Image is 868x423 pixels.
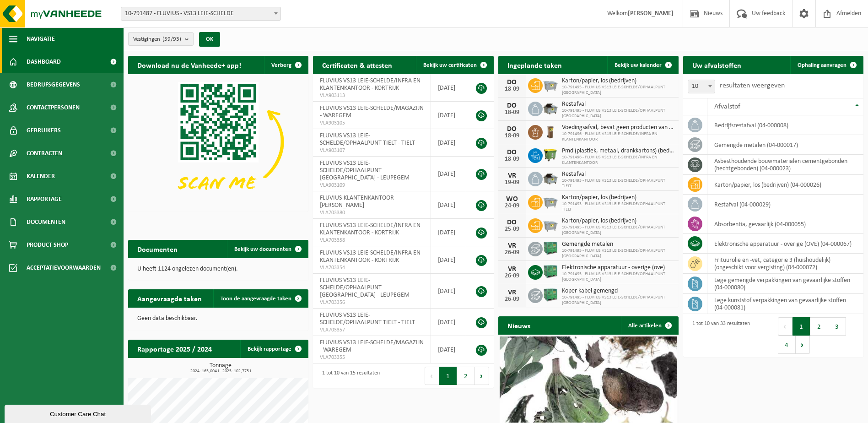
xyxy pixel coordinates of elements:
[121,7,281,21] span: 10-791487 - FLUVIUS - VS13 LEIE-SCHELDE
[543,100,558,116] img: WB-5000-GAL-GY-01
[128,289,211,307] h2: Aangevraagde taken
[503,102,521,109] div: DO
[683,56,750,74] h2: Uw afvalstoffen
[27,73,80,96] span: Bedrijfsgegevens
[431,102,466,129] td: [DATE]
[213,289,307,308] a: Toon de aangevraagde taken
[562,217,674,225] span: Karton/papier, los (bedrijven)
[221,296,291,302] span: Toon de aangevraagde taken
[503,296,521,303] div: 26-09
[607,56,678,74] a: Bekijk uw kalender
[128,32,194,46] button: Vestigingen(59/93)
[562,264,674,271] span: Elektronische apparatuur - overige (ove)
[320,264,424,271] span: VLA703354
[121,7,280,20] span: 10-791487 - FLUVIUS - VS13 LEIE-SCHELDE
[320,326,424,334] span: VLA703357
[796,336,810,354] button: Next
[320,237,424,244] span: VLA703358
[137,315,299,322] p: Geen data beschikbaar.
[320,277,410,298] span: FLUVIUS VS13 LEIE-SCHELDE/OPHAALPUNT [GEOGRAPHIC_DATA] - LEUPEGEM
[320,222,421,236] span: FLUVIUS VS13 LEIE-SCHELDE/INFRA EN KLANTENKANTOOR - KORTRIJK
[543,170,558,186] img: WB-5000-GAL-GY-01
[707,234,863,254] td: elektronische apparatuur - overige (OVE) (04-000067)
[320,182,424,189] span: VLA903109
[320,354,424,361] span: VLA703355
[562,248,674,259] span: 10-791495 - FLUVIUS VS13 LEIE-SCHELDE/OPHAALPUNT [GEOGRAPHIC_DATA]
[137,266,299,272] p: U heeft 1124 ongelezen document(en).
[439,367,457,385] button: 1
[320,77,421,92] span: FLUVIUS VS13 LEIE-SCHELDE/INFRA EN KLANTENKANTOOR - KORTRIJK
[707,195,863,214] td: restafval (04-000029)
[503,203,521,209] div: 24-09
[27,211,65,233] span: Documenten
[503,149,521,156] div: DO
[503,226,521,233] div: 25-09
[320,105,424,119] span: FLUVIUS VS13 LEIE-SCHELDE/MAGAZIJN - WAREGEM
[562,131,674,142] span: 10-791496 - FLUVIUS VS13 LEIE-SCHELDE/INFRA EN KLANTENKANTOOR
[320,312,415,326] span: FLUVIUS VS13 LEIE-SCHELDE/OPHAALPUNT TIELT - TIELT
[27,50,61,73] span: Dashboard
[503,195,521,203] div: WO
[562,85,674,96] span: 10-791495 - FLUVIUS VS13 LEIE-SCHELDE/OPHAALPUNT [GEOGRAPHIC_DATA]
[615,62,662,68] span: Bekijk uw kalender
[318,366,380,386] div: 1 tot 10 van 15 resultaten
[543,124,558,139] img: WB-0140-HPE-BN-01
[498,316,539,334] h2: Nieuws
[503,179,521,186] div: 19-09
[503,172,521,179] div: VR
[503,289,521,296] div: VR
[423,62,477,68] span: Bekijk uw certificaten
[27,142,62,165] span: Contracten
[621,316,678,335] a: Alle artikelen
[543,77,558,92] img: WB-2500-GAL-GY-01
[707,115,863,135] td: bedrijfsrestafval (04-000008)
[714,103,740,110] span: Afvalstof
[503,125,521,133] div: DO
[503,266,521,273] div: VR
[503,156,521,163] div: 18-09
[562,101,674,108] span: Restafval
[320,119,424,127] span: VLA903105
[234,246,291,252] span: Bekijk uw documenten
[128,74,308,210] img: Download de VHEPlus App
[128,56,250,74] h2: Download nu de Vanheede+ app!
[503,86,521,92] div: 18-09
[320,160,410,181] span: FLUVIUS VS13 LEIE-SCHELDE/OPHAALPUNT [GEOGRAPHIC_DATA] - LEUPEGEM
[562,201,674,212] span: 10-791493 - FLUVIUS VS13 LEIE-SCHELDE/OPHAALPUNT TIELT
[162,36,181,42] count: (59/93)
[503,242,521,249] div: VR
[431,191,466,219] td: [DATE]
[271,62,291,68] span: Verberg
[227,240,307,258] a: Bekijk uw documenten
[27,165,55,188] span: Kalender
[431,274,466,309] td: [DATE]
[707,175,863,195] td: karton/papier, los (bedrijven) (04-000026)
[320,299,424,306] span: VLA703356
[27,256,101,279] span: Acceptatievoorwaarden
[503,79,521,86] div: DO
[133,33,181,46] span: Vestigingen
[562,124,674,131] span: Voedingsafval, bevat geen producten van dierlijke oorsprong, onverpakt
[798,62,846,68] span: Ophaling aanvragen
[27,96,80,119] span: Contactpersonen
[431,246,466,274] td: [DATE]
[498,56,571,74] h2: Ingeplande taken
[562,194,674,201] span: Karton/papier, los (bedrijven)
[720,82,785,89] label: resultaten weergeven
[320,339,424,353] span: FLUVIUS VS13 LEIE-SCHELDE/MAGAZIJN - WAREGEM
[128,240,187,258] h2: Documenten
[27,188,62,211] span: Rapportage
[778,317,793,336] button: Previous
[688,80,715,93] span: 10
[416,56,493,74] a: Bekijk uw certificaten
[707,135,863,155] td: gemengde metalen (04-000017)
[543,217,558,233] img: WB-2500-GAL-GY-01
[320,249,421,264] span: FLUVIUS VS13 LEIE-SCHELDE/INFRA EN KLANTENKANTOOR - KORTRIJK
[828,317,846,336] button: 3
[133,369,308,374] span: 2024: 165,004 t - 2025: 102,775 t
[320,92,424,99] span: VLA903113
[562,171,674,178] span: Restafval
[562,155,674,166] span: 10-791496 - FLUVIUS VS13 LEIE-SCHELDE/INFRA EN KLANTENKANTOOR
[543,264,558,279] img: PB-HB-1400-HPE-GN-01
